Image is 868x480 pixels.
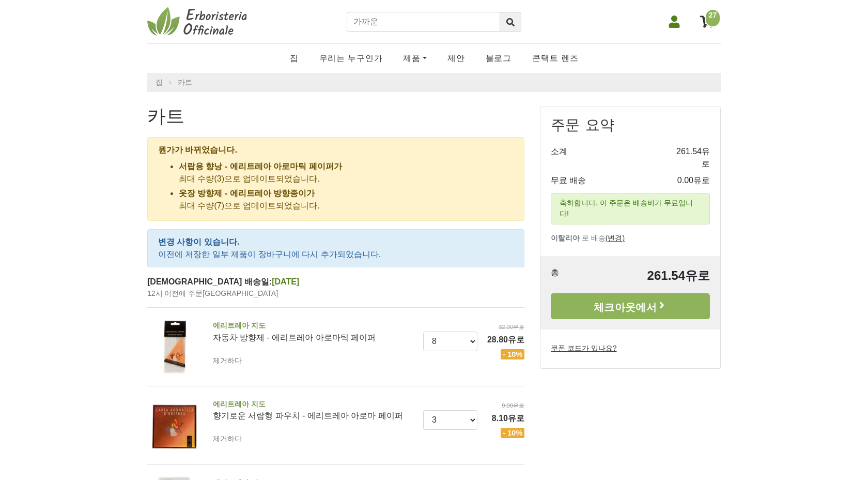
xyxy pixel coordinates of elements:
[551,344,617,352] font: 쿠폰 코드가 있나요?
[144,316,205,378] img: 자동차 방향제 - 에리트레아 아로마틱 페이퍼
[551,114,614,138] font: 주문 요약
[677,176,710,185] font: 0.00유로
[403,54,421,63] font: 제품
[179,174,320,183] font: 최대 수량(3)으로 업데이트되었습니다.
[213,356,242,365] font: 제거하다
[319,54,383,63] font: 우리는 누구인가
[502,402,524,409] font: 9.00유로
[709,11,717,20] font: 27
[486,54,512,63] font: 블로그
[158,250,381,259] font: 이전에 저장한 일부 제품이 장바구니에 다시 추가되었습니다.
[582,234,606,242] font: 로 배송
[551,293,710,320] a: 체크아웃에서
[551,234,580,242] font: 이탈리아
[156,77,163,88] a: 집
[147,73,721,92] nav: 빵가루
[213,354,246,367] a: 제거하다
[560,199,693,218] font: 축하합니다. 이 주문은 배송비가 무료입니다!
[437,48,475,69] a: 제안
[272,277,299,286] font: [DATE]
[503,350,522,358] font: - 10%
[147,6,251,37] img: 공식 약초학
[393,48,437,69] a: 제품
[499,324,524,330] font: 32.00유로
[280,48,309,69] a: 집
[213,434,242,443] font: 제거하다
[475,48,522,69] a: 블로그
[647,268,710,282] font: 261.54유로
[695,9,721,35] a: 27
[158,145,237,154] font: 뭔가가 바뀌었습니다.
[144,395,205,456] img: 향기로운 서랍형 파우치 - 에리트레아 아로마 페이퍼
[213,399,415,421] a: 에리트레아 지도향기로운 서랍형 파우치 - 에리트레아 아로마 페이퍼
[522,48,588,69] a: 콘택트 렌즈
[551,176,586,185] font: 무료 배송
[309,48,393,69] a: 우리는 누구인가
[213,321,266,329] font: 에리트레아 지도
[290,54,299,63] font: 집
[503,429,522,437] font: - 10%
[213,400,266,408] font: 에리트레아 지도
[179,162,342,171] font: 서랍용 향낭 - 에리트레아 아로마틱 페이퍼가
[551,147,567,156] font: 소계
[178,78,192,86] a: 카트
[147,289,278,297] font: 12시 이전에 주문[GEOGRAPHIC_DATA]
[213,432,246,445] a: 제거하다
[594,301,657,312] font: 체크아웃에서
[492,414,524,423] font: 8.10유로
[551,268,559,277] font: 총
[551,343,617,354] label: 쿠폰 코드가 있나요?
[156,78,163,86] font: 집
[147,103,184,132] font: 카트
[147,277,272,286] font: [DEMOGRAPHIC_DATA] 배송일:
[213,411,403,420] font: 향기로운 서랍형 파우치 - 에리트레아 아로마 페이퍼
[179,201,320,210] font: 최대 수량(7)으로 업데이트되었습니다.
[347,12,500,32] input: 가까운
[158,237,239,246] font: 변경 사항이 있습니다.
[676,147,710,168] font: 261.54유로
[213,333,376,342] font: 자동차 방향제 - 에리트레아 아로마틱 페이퍼
[447,54,465,63] font: 제안
[487,335,524,344] font: 28.80유로
[606,234,625,242] a: (변경)
[532,54,578,63] font: 콘택트 렌즈
[213,320,415,342] a: 에리트레아 지도자동차 방향제 - 에리트레아 아로마틱 페이퍼
[179,189,315,198] font: 옷장 방향제 - 에리트레아 방향종이가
